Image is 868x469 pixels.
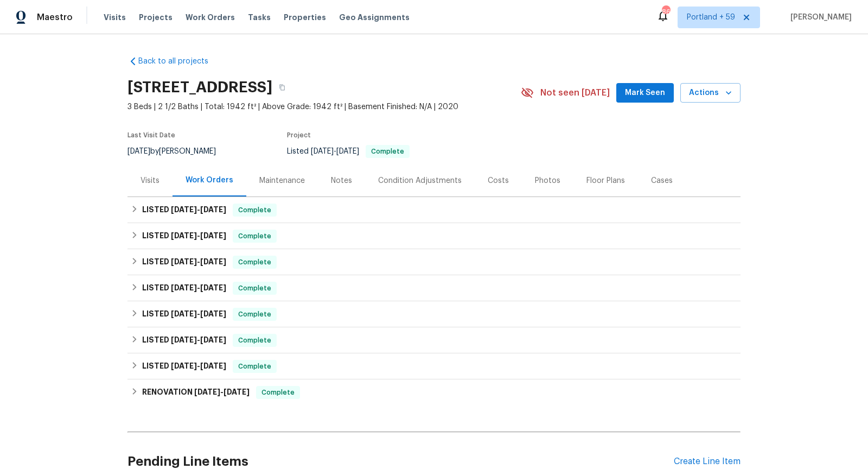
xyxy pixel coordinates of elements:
[171,258,197,265] span: [DATE]
[674,457,741,467] div: Create Line Item
[367,148,409,155] span: Complete
[200,206,226,213] span: [DATE]
[142,360,226,373] h6: LISTED
[171,284,226,291] span: -
[127,275,741,301] div: LISTED [DATE]-[DATE]Complete
[171,206,197,213] span: [DATE]
[200,362,226,370] span: [DATE]
[127,249,741,275] div: LISTED [DATE]-[DATE]Complete
[248,14,271,21] span: Tasks
[311,148,334,155] span: [DATE]
[142,230,226,243] h6: LISTED
[311,148,359,155] span: -
[194,388,220,396] span: [DATE]
[127,223,741,249] div: LISTED [DATE]-[DATE]Complete
[272,78,292,97] button: Copy Address
[488,175,509,186] div: Costs
[142,308,226,321] h6: LISTED
[786,12,852,23] span: [PERSON_NAME]
[194,388,250,396] span: -
[662,7,669,17] div: 861
[171,362,226,370] span: -
[142,282,226,295] h6: LISTED
[171,310,197,318] span: [DATE]
[200,284,226,291] span: [DATE]
[680,83,741,103] button: Actions
[186,12,235,23] span: Work Orders
[651,175,673,186] div: Cases
[142,204,226,217] h6: LISTED
[127,301,741,327] div: LISTED [DATE]-[DATE]Complete
[234,257,276,268] span: Complete
[127,82,272,93] h2: [STREET_ADDRESS]
[224,388,250,396] span: [DATE]
[142,256,226,269] h6: LISTED
[200,258,226,265] span: [DATE]
[287,132,311,138] span: Project
[127,145,229,158] div: by [PERSON_NAME]
[625,86,665,100] span: Mark Seen
[687,12,735,23] span: Portland + 59
[287,148,410,155] span: Listed
[127,56,232,67] a: Back to all projects
[37,12,73,23] span: Maestro
[171,310,226,318] span: -
[234,231,276,242] span: Complete
[171,232,197,239] span: [DATE]
[234,335,276,346] span: Complete
[139,12,173,23] span: Projects
[378,175,462,186] div: Condition Adjustments
[142,386,250,399] h6: RENOVATION
[104,12,126,23] span: Visits
[540,87,610,98] span: Not seen [DATE]
[586,175,625,186] div: Floor Plans
[186,175,233,186] div: Work Orders
[127,327,741,353] div: LISTED [DATE]-[DATE]Complete
[200,310,226,318] span: [DATE]
[171,336,197,344] span: [DATE]
[234,205,276,216] span: Complete
[284,12,326,23] span: Properties
[689,86,732,100] span: Actions
[331,175,352,186] div: Notes
[127,353,741,379] div: LISTED [DATE]-[DATE]Complete
[257,387,299,398] span: Complete
[339,12,410,23] span: Geo Assignments
[171,258,226,265] span: -
[336,148,359,155] span: [DATE]
[200,232,226,239] span: [DATE]
[171,362,197,370] span: [DATE]
[127,379,741,405] div: RENOVATION [DATE]-[DATE]Complete
[127,102,521,112] span: 3 Beds | 2 1/2 Baths | Total: 1942 ft² | Above Grade: 1942 ft² | Basement Finished: N/A | 2020
[234,309,276,320] span: Complete
[127,148,150,155] span: [DATE]
[171,232,226,239] span: -
[171,206,226,213] span: -
[234,361,276,372] span: Complete
[200,336,226,344] span: [DATE]
[535,175,560,186] div: Photos
[171,336,226,344] span: -
[127,197,741,223] div: LISTED [DATE]-[DATE]Complete
[141,175,159,186] div: Visits
[616,83,674,103] button: Mark Seen
[171,284,197,291] span: [DATE]
[142,334,226,347] h6: LISTED
[259,175,305,186] div: Maintenance
[127,132,175,138] span: Last Visit Date
[234,283,276,294] span: Complete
